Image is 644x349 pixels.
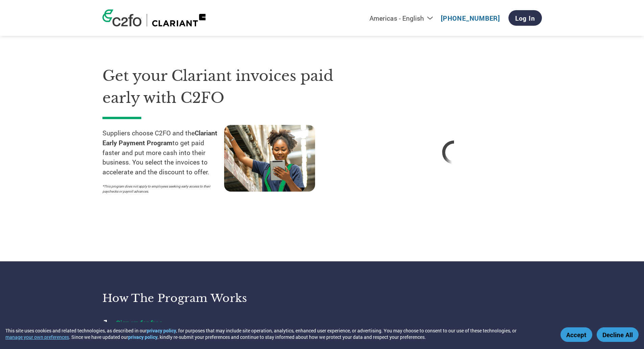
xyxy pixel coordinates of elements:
[5,334,69,340] button: manage your own preferences
[102,9,142,26] img: c2fo logo
[5,327,551,340] div: This site uses cookies and related technologies, as described in our , for purposes that may incl...
[102,129,217,147] strong: Clariant Early Payment Program
[128,334,158,340] a: privacy policy
[102,65,346,109] h1: Get your Clariant invoices paid early with C2FO
[116,318,285,327] h4: Sign up for free
[560,327,592,342] button: Accept
[102,128,224,177] p: Suppliers choose C2FO and the to get paid faster and put more cash into their business. You selec...
[147,327,176,334] a: privacy policy
[224,125,315,192] img: supply chain worker
[508,10,542,26] a: Log In
[441,14,500,22] a: [PHONE_NUMBER]
[102,291,314,305] h3: How the program works
[597,327,639,342] button: Decline All
[152,14,206,26] img: Clariant
[102,184,217,194] p: *This program does not apply to employees seeking early access to their paychecks or payroll adva...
